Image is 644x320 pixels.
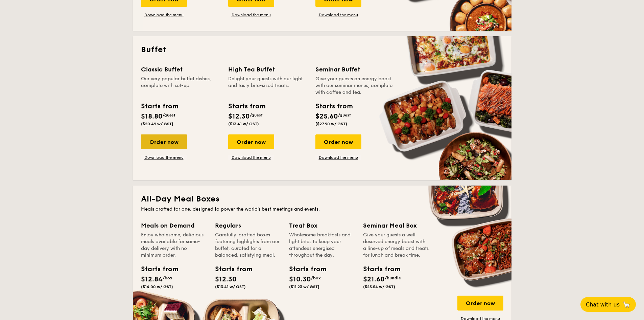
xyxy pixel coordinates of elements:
h2: All-Day Meal Boxes [141,194,503,205]
div: Classic Buffet [141,65,220,74]
span: $12.30 [228,112,250,121]
div: Seminar Buffet [315,65,395,74]
div: Starts from [363,264,393,274]
h2: Buffet [141,44,503,55]
a: Download the menu [315,12,361,18]
a: Download the menu [228,12,274,18]
div: Starts from [141,264,171,274]
span: /guest [338,113,351,118]
div: Order now [141,134,187,149]
div: Order now [457,296,503,311]
a: Download the menu [315,155,361,160]
div: Treat Box [289,221,355,230]
span: ($14.00 w/ GST) [141,284,173,289]
span: 🦙 [622,301,630,308]
div: Starts from [289,264,319,274]
button: Chat with us🦙 [580,297,636,312]
div: Delight your guests with our light and tasty bite-sized treats. [228,76,307,96]
span: $12.84 [141,275,163,283]
div: Wholesome breakfasts and light bites to keep your attendees energised throughout the day. [289,232,355,259]
div: Starts from [215,264,245,274]
div: Give your guests a well-deserved energy boost with a line-up of meals and treats for lunch and br... [363,232,429,259]
span: ($11.23 w/ GST) [289,284,319,289]
div: Our very popular buffet dishes, complete with set-up. [141,76,220,96]
div: Regulars [215,221,281,230]
div: Give your guests an energy boost with our seminar menus, complete with coffee and tea. [315,76,395,96]
div: Order now [228,134,274,149]
div: Order now [315,134,361,149]
div: Carefully-crafted boxes featuring highlights from our buffet, curated for a balanced, satisfying ... [215,232,281,259]
span: $12.30 [215,275,237,283]
span: /box [163,276,172,280]
span: $21.60 [363,275,385,283]
span: ($20.49 w/ GST) [141,122,173,126]
span: $18.80 [141,112,163,121]
a: Download the menu [141,12,187,18]
span: Chat with us [586,301,620,308]
span: /bundle [385,276,401,280]
span: $10.30 [289,275,311,283]
span: /box [311,276,321,280]
span: ($13.41 w/ GST) [228,122,259,126]
div: Starts from [141,101,178,111]
div: Meals on Demand [141,221,207,230]
a: Download the menu [141,155,187,160]
span: ($13.41 w/ GST) [215,284,246,289]
div: Starts from [228,101,265,111]
div: Enjoy wholesome, delicious meals available for same-day delivery with no minimum order. [141,232,207,259]
span: /guest [250,113,263,118]
div: Starts from [315,101,352,111]
div: Meals crafted for one, designed to power the world's best meetings and events. [141,206,503,213]
div: Seminar Meal Box [363,221,429,230]
div: High Tea Buffet [228,65,307,74]
span: /guest [163,113,175,118]
span: ($23.54 w/ GST) [363,284,395,289]
a: Download the menu [228,155,274,160]
span: $25.60 [315,112,338,121]
span: ($27.90 w/ GST) [315,122,347,126]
